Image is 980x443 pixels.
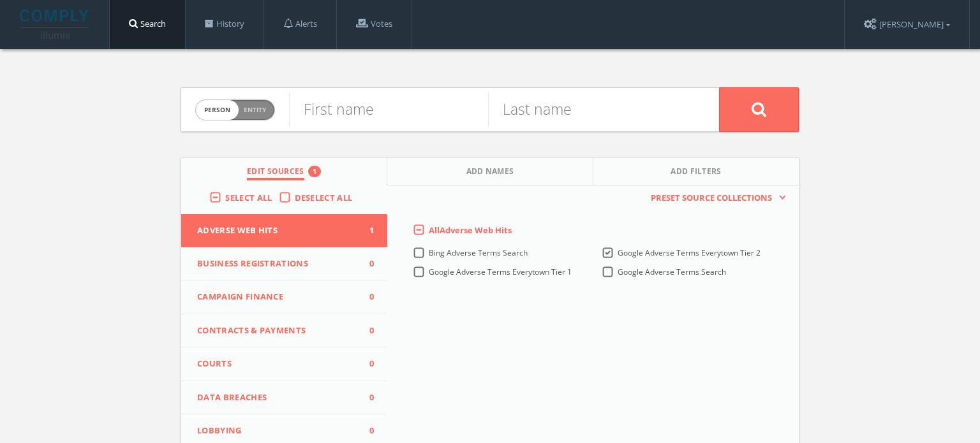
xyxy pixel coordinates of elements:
button: Campaign Finance0 [181,280,387,314]
img: illumis [20,10,91,39]
span: 0 [355,358,375,370]
span: 0 [355,291,375,303]
button: Preset Source Collections [644,192,786,205]
span: 0 [355,391,375,404]
span: Edit Sources [247,166,304,180]
button: Courts0 [181,347,387,381]
span: Google Adverse Terms Search [618,266,726,277]
button: Edit Sources1 [181,158,387,185]
span: Select All [225,192,272,203]
span: Google Adverse Terms Everytown Tier 2 [618,247,761,258]
span: person [196,100,239,120]
span: Data Breaches [197,391,355,404]
span: Google Adverse Terms Everytown Tier 1 [429,266,572,277]
span: Add Filters [671,166,722,180]
span: Campaign Finance [197,291,355,303]
button: Add Filters [593,158,799,185]
span: Bing Adverse Terms Search [429,247,528,258]
span: 1 [355,224,375,237]
span: Preset Source Collections [644,192,778,205]
span: 0 [355,425,375,437]
span: Lobbying [197,425,355,437]
button: Add Names [387,158,593,185]
span: 0 [355,258,375,270]
span: Add Names [466,166,514,180]
button: Adverse Web Hits1 [181,214,387,247]
button: Contracts & Payments0 [181,314,387,348]
span: Contracts & Payments [197,324,355,337]
span: Adverse Web Hits [197,224,355,237]
span: All Adverse Web Hits [429,224,512,236]
button: Business Registrations0 [181,247,387,281]
span: 0 [355,324,375,337]
button: Data Breaches0 [181,381,387,415]
span: Courts [197,358,355,370]
span: Entity [244,105,266,115]
span: Deselect All [295,192,353,203]
span: Business Registrations [197,258,355,270]
div: 1 [308,166,321,177]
